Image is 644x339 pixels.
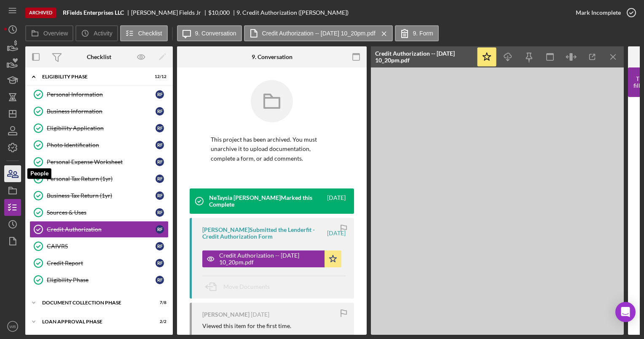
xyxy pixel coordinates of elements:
span: Move Documents [223,283,270,290]
div: Document Collection Phase [42,300,145,305]
label: 9. Conversation [195,30,236,37]
text: WB [9,324,16,329]
div: [PERSON_NAME] Fields Jr [131,9,208,16]
div: R F [156,158,164,166]
time: 2023-06-05 19:15 [327,194,346,208]
button: Checklist [120,25,168,41]
div: Credit Authorization -- [DATE] 10_20pm.pdf [219,252,320,266]
a: Eligibility PhaseRF [30,272,169,288]
div: [PERSON_NAME] [202,311,250,318]
div: 9. Credit Authorization ([PERSON_NAME]) [236,9,349,16]
label: Activity [94,30,112,37]
div: R F [156,225,164,234]
button: WB [4,318,21,335]
div: R F [156,124,164,132]
div: 9. Conversation [252,54,292,60]
div: Personal Expense Worksheet [47,159,156,165]
div: R F [156,90,164,99]
div: Archived [25,8,56,18]
div: Personal Information [47,91,156,98]
a: Personal Tax Return (1yr)RF [30,170,169,187]
a: Personal Expense WorksheetRF [30,153,169,170]
div: Credit Authorization [47,226,156,233]
div: Open Intercom Messenger [615,302,636,322]
div: R F [156,175,164,183]
b: RFields Enterprises LLC [63,9,124,16]
div: Business Tax Return (1yr) [47,192,156,199]
div: Credit Authorization -- [DATE] 10_20pm.pdf [375,50,472,64]
div: R F [156,107,164,116]
time: 2023-06-05 02:20 [251,311,269,318]
div: 7 / 8 [151,300,166,305]
div: R F [156,191,164,200]
label: 9. Form [413,30,433,37]
iframe: File preview [371,67,624,335]
button: Move Documents [202,276,278,297]
div: R F [156,259,164,267]
a: Credit ReportRF [30,255,169,272]
div: Mark Incomplete [576,4,621,21]
a: Photo IdentificationRF [30,137,169,153]
time: 2023-06-05 02:20 [327,230,346,237]
a: Credit AuthorizationRF [30,221,169,238]
button: 9. Conversation [177,25,242,41]
label: Overview [43,30,68,37]
div: Credit Report [47,260,156,266]
button: Activity [75,25,118,41]
div: Photo Identification [47,142,156,148]
a: Sources & UsesRF [30,204,169,221]
div: Checklist [87,54,111,60]
div: [PERSON_NAME] Submitted the Lenderfit - Credit Authorization Form [202,226,326,240]
div: Viewed this item for the first time. [202,323,291,329]
div: Sources & Uses [47,209,156,216]
a: CAIVRSRF [30,238,169,255]
a: Personal InformationRF [30,86,169,103]
button: Credit Authorization -- [DATE] 10_20pm.pdf [202,250,341,267]
p: This project has been archived. You must unarchive it to upload documentation, complete a form, o... [211,135,333,163]
div: 2 / 2 [151,319,166,324]
div: R F [156,208,164,217]
div: Business Information [47,108,156,115]
div: R F [156,242,164,250]
div: Eligibility Phase [47,277,156,283]
button: Overview [25,25,73,41]
div: Eligibility Phase [42,74,145,79]
a: Business Tax Return (1yr)RF [30,187,169,204]
div: R F [156,141,164,149]
div: Eligibility Application [47,125,156,132]
a: Eligibility ApplicationRF [30,120,169,137]
div: CAIVRS [47,243,156,250]
label: Credit Authorization -- [DATE] 10_20pm.pdf [262,30,376,37]
div: 12 / 12 [151,74,166,79]
label: Checklist [138,30,162,37]
a: Business InformationRF [30,103,169,120]
button: 9. Form [395,25,439,41]
div: $10,000 [208,9,230,16]
div: NeTaysia [PERSON_NAME] Marked this Complete [209,194,326,208]
div: R F [156,276,164,284]
button: Mark Incomplete [567,4,640,21]
div: Personal Tax Return (1yr) [47,175,156,182]
button: Credit Authorization -- [DATE] 10_20pm.pdf [244,25,393,41]
div: Loan Approval Phase [42,319,145,324]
